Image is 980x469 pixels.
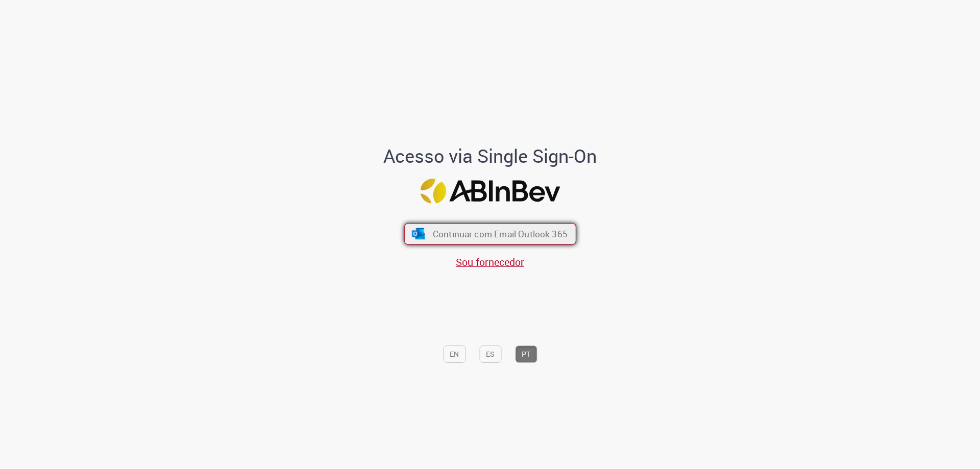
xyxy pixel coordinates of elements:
img: Logo ABInBev [420,179,560,204]
button: PT [515,345,537,363]
button: ícone Azure/Microsoft 360 Continuar com Email Outlook 365 [404,224,576,245]
a: Sou fornecedor [456,255,524,269]
h1: Acesso via Single Sign-On [349,146,632,166]
img: ícone Azure/Microsoft 360 [411,228,426,239]
button: ES [479,345,501,363]
span: Continuar com Email Outlook 365 [432,228,567,240]
button: EN [443,345,465,363]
